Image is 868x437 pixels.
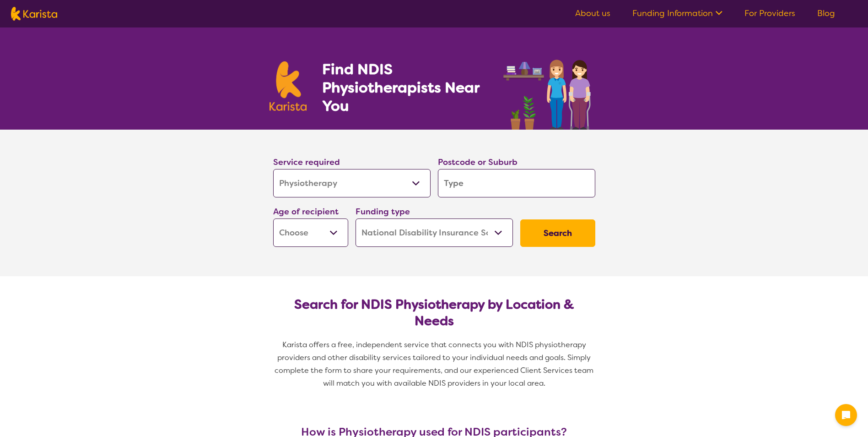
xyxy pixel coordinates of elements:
label: Age of recipient [273,206,339,217]
h1: Find NDIS Physiotherapists Near You [322,60,491,115]
label: Funding type [356,206,410,217]
p: Karista offers a free, independent service that connects you with NDIS physiotherapy providers an... [270,339,599,390]
input: Type [438,169,595,197]
img: physiotherapy [501,49,598,130]
a: Blog [817,8,835,19]
button: Search [520,219,595,247]
a: About us [575,8,610,19]
label: Service required [273,157,340,168]
a: For Providers [744,8,795,19]
img: Karista logo [270,61,307,111]
label: Postcode or Suburb [438,157,518,168]
a: Funding Information [632,8,722,19]
img: Karista logo [11,7,57,21]
h2: Search for NDIS Physiotherapy by Location & Needs [280,296,588,329]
